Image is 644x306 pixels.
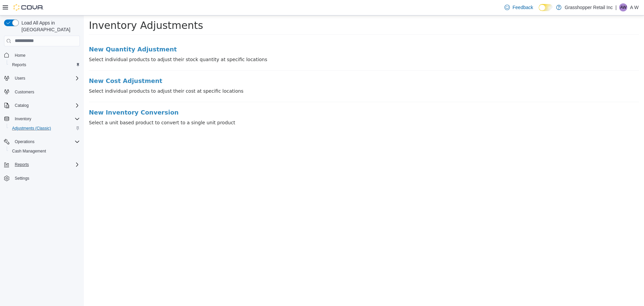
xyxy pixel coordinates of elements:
button: Reports [12,161,32,169]
a: Adjustments (Classic) [9,124,54,132]
span: Catalog [15,103,29,108]
span: Feedback [513,4,533,11]
div: A W [619,3,627,11]
button: Inventory [1,114,83,124]
a: Home [12,51,28,59]
button: Reports [7,60,83,70]
p: Grasshopper Retail Inc [565,3,613,11]
span: Catalog [12,101,80,110]
span: Load All Apps in [GEOGRAPHIC_DATA] [19,19,80,33]
button: Catalog [1,101,83,110]
span: Cash Management [9,147,80,155]
span: AW [620,3,627,11]
button: Users [12,74,28,82]
a: Customers [12,88,37,96]
button: Operations [12,138,37,146]
a: Settings [12,174,32,182]
span: Inventory [12,115,80,123]
a: Cash Management [9,147,49,155]
span: Customers [12,88,80,96]
input: Dark Mode [539,4,553,11]
span: Settings [12,174,80,182]
span: Customers [15,89,34,95]
span: Inventory [15,116,31,122]
span: Operations [15,139,35,144]
span: Home [12,51,80,59]
p: | [615,3,617,11]
p: Select a unit based product to convert to a single unit product [5,104,555,111]
span: Settings [15,176,29,181]
button: Cash Management [7,146,83,156]
span: Operations [12,138,80,146]
button: Operations [1,137,83,146]
button: Inventory [12,115,34,123]
button: Customers [1,87,83,97]
p: A W [630,3,639,11]
button: Settings [1,173,83,183]
a: Reports [9,61,29,69]
span: Users [12,74,80,82]
span: Users [15,76,25,81]
span: Adjustments (Classic) [12,126,51,131]
span: Home [15,53,25,58]
button: Reports [1,160,83,169]
span: Reports [12,161,80,169]
a: New Quantity Adjustment [5,31,555,37]
img: Cova [13,4,44,11]
p: Select individual products to adjust their stock quantity at specific locations [5,41,555,48]
span: Reports [9,61,80,69]
span: Cash Management [12,148,46,154]
a: New Cost Adjustment [5,62,555,69]
button: Adjustments (Classic) [7,124,83,133]
a: Feedback [502,1,536,14]
span: Reports [15,162,29,167]
a: New Inventory Conversion [5,94,555,100]
button: Home [1,50,83,60]
span: Inventory Adjustments [5,4,119,16]
span: Reports [12,62,26,68]
p: Select individual products to adjust their cost at specific locations [5,72,555,79]
button: Catalog [12,101,31,110]
span: Adjustments (Classic) [9,124,80,132]
button: Users [1,74,83,83]
nav: Complex example [4,48,80,201]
